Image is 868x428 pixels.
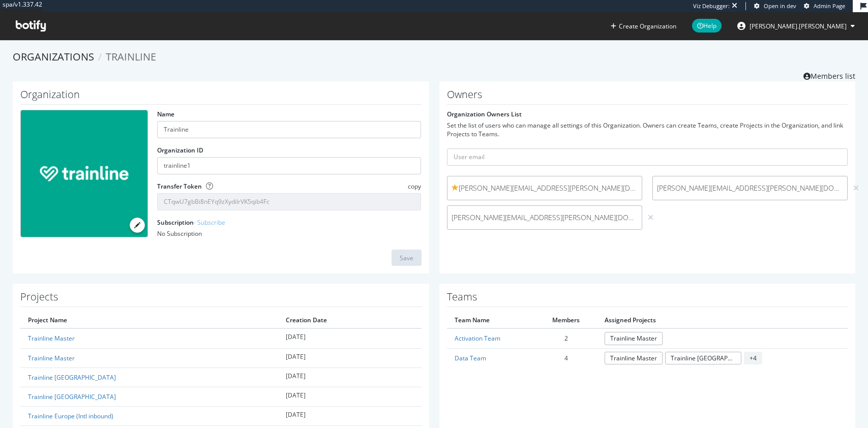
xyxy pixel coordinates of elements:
[20,89,422,105] h1: Organization
[447,89,848,105] h1: Owners
[447,110,522,118] label: Organization Owners List
[729,18,863,34] button: [PERSON_NAME].[PERSON_NAME]
[278,348,421,368] td: [DATE]
[157,229,421,238] div: No Subscription
[535,312,597,328] th: Members
[157,218,225,227] label: Subscription
[157,110,174,118] label: Name
[13,50,855,65] ol: breadcrumbs
[605,352,663,364] a: Trainline Master
[764,2,796,10] span: Open in dev
[157,157,421,174] input: Organization ID
[157,121,421,138] input: name
[392,250,422,266] button: Save
[657,183,843,193] span: [PERSON_NAME][EMAIL_ADDRESS][PERSON_NAME][DOMAIN_NAME]
[754,2,796,10] a: Open in dev
[535,348,597,368] td: 4
[278,406,421,425] td: [DATE]
[278,328,421,348] td: [DATE]
[28,373,116,382] a: Trainline [GEOGRAPHIC_DATA]
[28,392,116,401] a: Trainline [GEOGRAPHIC_DATA]
[278,368,421,387] td: [DATE]
[803,69,855,81] a: Members list
[447,312,535,328] th: Team Name
[535,328,597,348] td: 2
[400,254,413,262] div: Save
[610,21,677,31] button: Create Organization
[447,121,848,138] div: Set the list of users who can manage all settings of this Organization. Owners can create Teams, ...
[28,412,113,420] a: Trainline Europe (Intl inbound)
[693,2,730,10] div: Viz Debugger:
[447,148,848,166] input: User email
[20,291,422,307] h1: Projects
[447,291,848,307] h1: Teams
[408,182,421,191] span: copy
[692,19,722,33] span: Help
[605,332,663,345] a: Trainline Master
[452,212,638,223] span: [PERSON_NAME][EMAIL_ADDRESS][PERSON_NAME][DOMAIN_NAME]
[194,218,225,227] a: - Subscribe
[13,50,94,64] a: Organizations
[278,387,421,406] td: [DATE]
[804,2,845,10] a: Admin Page
[28,334,75,343] a: Trainline Master
[278,312,421,328] th: Creation Date
[157,182,202,191] label: Transfer Token
[814,2,845,10] span: Admin Page
[157,146,203,155] label: Organization ID
[455,334,500,343] a: Activation Team
[597,312,848,328] th: Assigned Projects
[28,354,75,362] a: Trainline Master
[750,22,847,30] span: julien.sardin
[744,352,762,364] span: + 4
[665,352,741,364] a: Trainline [GEOGRAPHIC_DATA]
[106,50,156,64] span: Trainline
[452,183,638,193] span: [PERSON_NAME][EMAIL_ADDRESS][PERSON_NAME][DOMAIN_NAME]
[20,312,278,328] th: Project Name
[455,354,486,362] a: Data Team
